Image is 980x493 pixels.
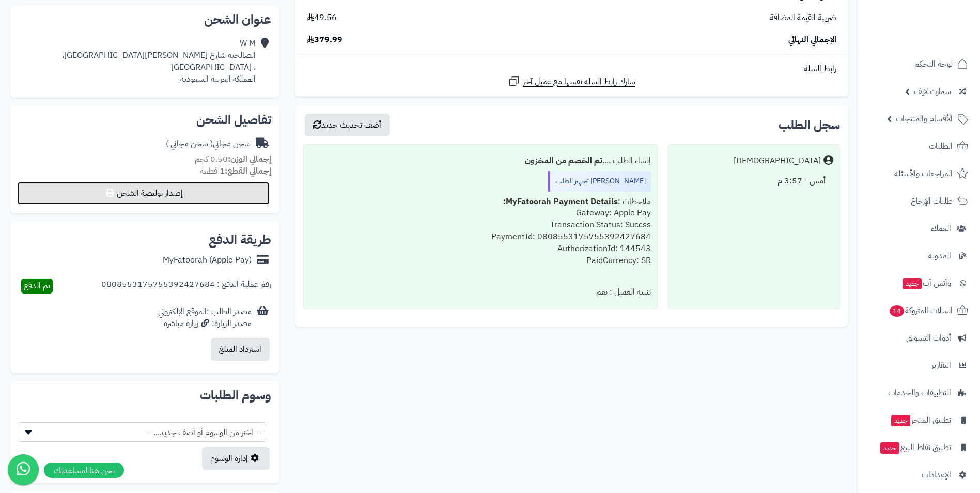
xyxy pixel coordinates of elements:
[865,326,974,350] a: أدوات التسويق
[880,442,899,454] span: جديد
[310,282,651,302] div: تنبيه العميل : نعم
[865,463,974,487] a: الإعدادات
[163,254,252,266] div: MyFatoorah (Apple Pay)
[62,38,256,85] div: W M الصالحيه شارع [PERSON_NAME][GEOGRAPHIC_DATA]، ، [GEOGRAPHIC_DATA] المملكة العربية السعودية
[228,153,271,165] strong: إجمالي الوزن:
[307,34,343,46] span: 379.99
[770,12,836,24] span: ضريبة القيمة المضافة
[548,171,651,192] div: [PERSON_NAME] تجهيز الطلب
[888,386,951,400] span: التطبيقات والخدمات
[894,166,953,181] span: المراجعات والأسئلة
[931,221,951,236] span: العملاء
[523,76,635,88] span: شارك رابط السلة نفسها مع عميل آخر
[209,234,271,246] h2: طريقة الدفع
[865,134,974,159] a: الطلبات
[865,298,974,323] a: السلات المتروكة14
[890,413,951,427] span: تطبيق المتجر
[675,171,833,191] div: أمس - 3:57 م
[19,423,266,442] span: -- اختر من الوسوم أو أضف جديد... --
[865,380,974,405] a: التطبيقات والخدمات
[101,279,271,294] div: رقم عملية الدفع : 0808553175755392427684
[19,114,271,126] h2: تفاصيل الشحن
[310,192,651,283] div: ملاحظات : Gateway: Apple Pay Transaction Status: Succss PaymentId: 0808553175755392427684 Authori...
[896,112,953,126] span: الأقسام والمنتجات
[508,75,635,88] a: شارك رابط السلة نفسها مع عميل آخر
[310,151,651,171] div: إنشاء الطلب ....
[928,249,951,263] span: المدونة
[299,63,844,75] div: رابط السلة
[922,468,951,482] span: الإعدادات
[211,338,270,361] button: استرداد المبلغ
[890,305,904,317] span: 14
[865,271,974,296] a: وآتس آبجديد
[879,440,951,455] span: تطبيق نقاط البيع
[225,165,271,177] strong: إجمالي القطع:
[865,243,974,268] a: المدونة
[19,13,271,26] h2: عنوان الشحن
[929,139,953,153] span: الطلبات
[525,155,602,167] b: تم الخصم من المخزون
[158,306,252,330] div: مصدر الطلب :الموقع الإلكتروني
[910,29,970,51] img: logo-2.png
[307,12,337,24] span: 49.56
[906,331,951,345] span: أدوات التسويق
[889,303,953,318] span: السلات المتروكة
[931,358,951,373] span: التقارير
[158,318,252,330] div: مصدر الزيارة: زيارة مباشرة
[779,119,840,131] h3: سجل الطلب
[734,155,821,167] div: [DEMOGRAPHIC_DATA]
[24,280,50,292] span: تم الدفع
[166,137,213,150] span: ( شحن مجاني )
[166,138,251,150] div: شحن مجاني
[865,408,974,433] a: تطبيق المتجرجديد
[195,153,271,165] small: 0.50 كجم
[903,278,922,289] span: جديد
[914,84,951,99] span: سمارت لايف
[865,52,974,76] a: لوحة التحكم
[200,165,271,177] small: 1 قطعة
[865,353,974,378] a: التقارير
[788,34,836,46] span: الإجمالي النهائي
[891,415,910,426] span: جديد
[17,182,270,205] button: إصدار بوليصة الشحن
[914,57,953,71] span: لوحة التحكم
[202,447,270,470] a: إدارة الوسوم
[865,189,974,213] a: طلبات الإرجاع
[865,161,974,186] a: المراجعات والأسئلة
[503,195,618,208] b: MyFatoorah Payment Details:
[19,389,271,402] h2: وسوم الطلبات
[911,194,953,208] span: طلبات الإرجاع
[865,216,974,241] a: العملاء
[865,435,974,460] a: تطبيق نقاط البيعجديد
[901,276,951,290] span: وآتس آب
[19,422,266,442] span: -- اختر من الوسوم أو أضف جديد... --
[305,114,390,136] button: أضف تحديث جديد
